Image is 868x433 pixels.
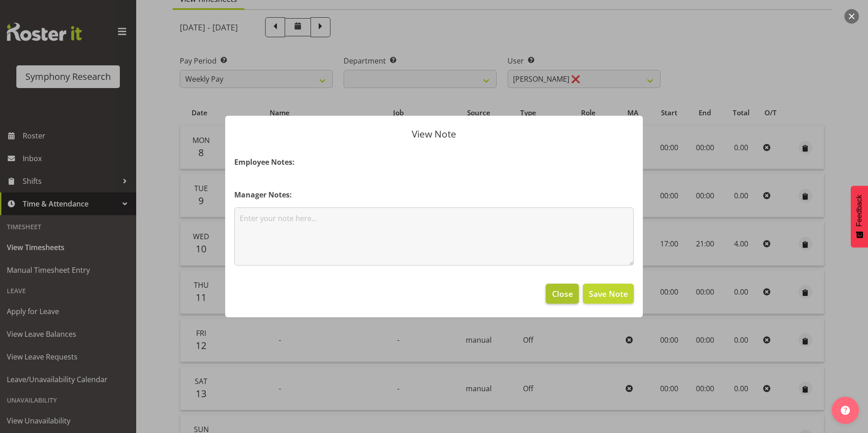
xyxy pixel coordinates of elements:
[234,157,634,167] h4: Employee Notes:
[583,284,634,304] button: Save Note
[855,195,863,226] span: Feedback
[851,186,868,247] button: Feedback - Show survey
[841,406,850,415] img: help-xxl-2.png
[552,288,573,300] span: Close
[234,129,634,139] p: View Note
[546,284,578,304] button: Close
[589,288,628,300] span: Save Note
[234,189,634,200] h4: Manager Notes:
